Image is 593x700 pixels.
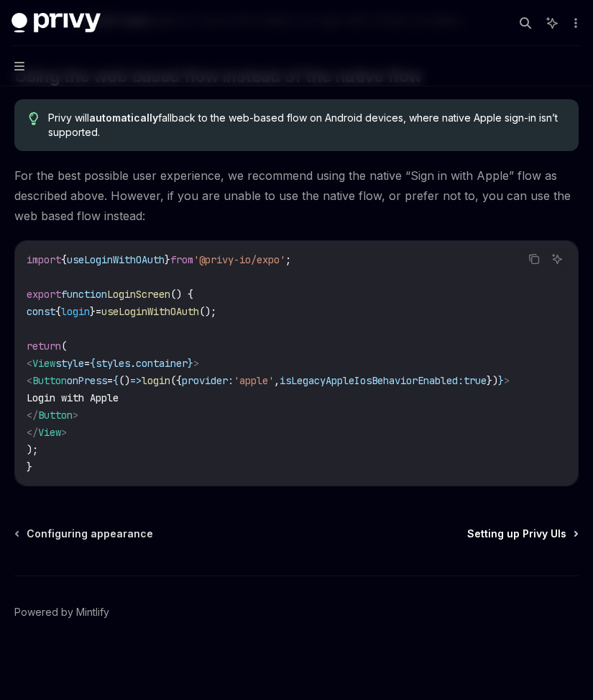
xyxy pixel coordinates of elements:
span: , [274,374,280,387]
span: login [61,305,90,318]
span: </ [27,426,38,439]
span: return [27,340,61,353]
span: { [55,305,61,318]
span: </ [27,409,38,422]
span: } [165,253,170,266]
span: { [113,374,119,387]
span: . [130,357,136,370]
span: '@privy-io/expo' [193,253,285,266]
span: export [27,288,61,301]
span: { [61,253,67,266]
span: } [188,357,193,370]
img: dark logo [12,13,101,33]
span: Privy will fallback to the web-based flow on Android devices, where native Apple sign-in isn’t su... [48,111,564,140]
svg: Tip [29,112,39,125]
span: > [73,409,78,422]
span: View [32,357,55,370]
span: (); [199,305,216,318]
span: } [27,460,32,473]
span: useLoginWithOAuth [101,305,199,318]
span: () [119,374,130,387]
span: style [55,357,84,370]
span: true [464,374,487,387]
span: onPress [67,374,107,387]
span: > [61,426,67,439]
span: = [96,305,101,318]
span: ; [285,253,291,266]
span: } [90,305,96,318]
span: View [38,426,61,439]
span: from [170,253,193,266]
span: useLoginWithOAuth [67,253,165,266]
span: () { [170,288,193,301]
span: LoginScreen [107,288,170,301]
a: Powered by Mintlify [14,605,109,619]
span: container [136,357,188,370]
span: isLegacyAppleIosBehaviorEnabled: [280,374,464,387]
span: 'apple' [234,374,274,387]
strong: automatically [89,112,158,124]
span: => [130,374,142,387]
span: Login with Apple [27,391,119,404]
span: function [61,288,107,301]
span: > [193,357,199,370]
span: For the best possible user experience, we recommend using the native “Sign in with Apple” flow as... [14,165,579,226]
span: Setting up Privy UIs [467,527,566,541]
button: Ask AI [548,250,566,268]
span: Button [32,374,67,387]
span: > [504,374,510,387]
span: } [498,374,504,387]
span: < [27,374,32,387]
span: { [90,357,96,370]
span: const [27,305,55,318]
span: import [27,253,61,266]
button: Copy the contents from the code block [525,250,543,268]
span: < [27,357,32,370]
span: = [107,374,113,387]
span: Button [38,409,73,422]
span: ); [27,443,38,456]
a: Setting up Privy UIs [467,527,577,541]
button: More actions [567,13,581,33]
span: ({ [170,374,182,387]
span: ( [61,340,67,353]
span: styles [96,357,130,370]
span: login [142,374,170,387]
a: Configuring appearance [16,527,153,541]
span: provider: [182,374,234,387]
span: Configuring appearance [27,527,153,541]
span: = [84,357,90,370]
span: }) [487,374,498,387]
